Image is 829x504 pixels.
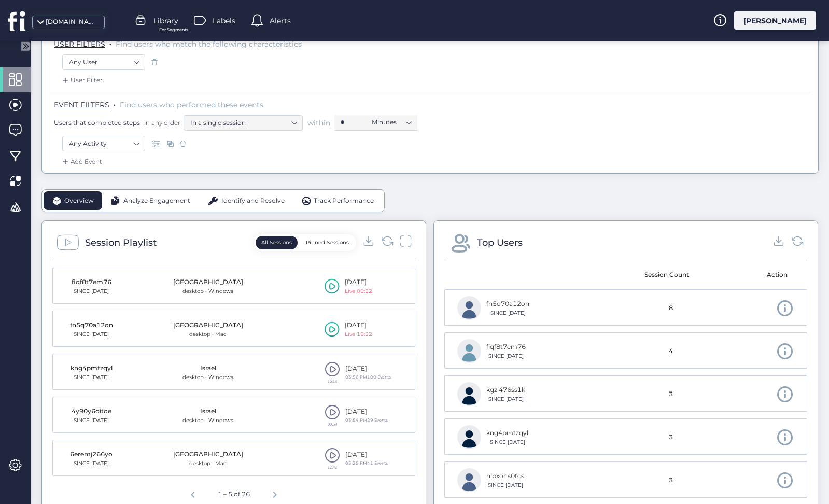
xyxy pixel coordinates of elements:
[345,450,388,460] div: [DATE]
[307,118,330,128] span: within
[182,373,233,382] div: desktop · Windows
[120,100,263,109] span: Find users who performed these events
[486,481,524,489] div: SINCE [DATE]
[116,39,302,49] span: Find users who match the following characteristics
[159,26,188,33] span: For Segments
[114,98,116,108] span: .
[173,459,243,468] div: desktop · Mac
[477,235,523,250] div: Top Users
[182,416,233,425] div: desktop · Windows
[214,485,254,503] div: 1 – 5 of 26
[54,39,105,49] span: USER FILTERS
[85,235,157,250] div: Session Playlist
[173,277,243,287] div: [GEOGRAPHIC_DATA]
[486,352,526,360] div: SINCE [DATE]
[54,118,140,127] span: Users that completed steps
[173,287,243,296] div: desktop · Windows
[65,407,117,416] div: 4y90y6ditoe
[182,407,233,416] div: Israel
[65,330,117,339] div: SINCE [DATE]
[69,54,138,70] nz-select-item: Any User
[213,15,235,26] span: Labels
[65,287,117,296] div: SINCE [DATE]
[345,330,372,339] div: Live 19:22
[486,428,528,438] div: kng4pmtzqyl
[109,37,111,48] span: .
[182,363,233,373] div: Israel
[153,15,178,26] span: Library
[270,15,291,26] span: Alerts
[669,389,673,399] span: 3
[123,196,190,206] span: Analyze Engagement
[60,75,103,86] div: User Filter
[345,287,372,296] div: Live 00:22
[669,475,673,485] span: 3
[345,374,391,381] div: 03:56 PMㅤ100 Events
[65,320,117,330] div: fn5q70a12on
[173,330,243,339] div: desktop · Mac
[182,483,203,503] button: Previous page
[314,196,374,206] span: Track Performance
[64,196,94,206] span: Overview
[345,277,372,287] div: [DATE]
[345,407,388,417] div: [DATE]
[486,342,526,352] div: fiqf8t7em76
[69,136,138,151] nz-select-item: Any Activity
[325,422,340,426] div: 00:59
[142,118,180,127] span: in any order
[65,450,117,459] div: 6eremj266yo
[486,438,528,446] div: SINCE [DATE]
[486,385,525,395] div: kgzi476ss1k
[734,11,816,30] div: [PERSON_NAME]
[325,465,340,469] div: 12:42
[221,196,285,206] span: Identify and Resolve
[345,460,388,467] div: 03:25 PMㅤ41 Events
[65,416,117,425] div: SINCE [DATE]
[669,303,673,313] span: 8
[669,346,673,356] span: 4
[46,17,97,27] div: [DOMAIN_NAME]
[345,364,391,374] div: [DATE]
[345,320,372,330] div: [DATE]
[65,459,117,468] div: SINCE [DATE]
[65,277,117,287] div: fiqf8t7em76
[173,450,243,459] div: [GEOGRAPHIC_DATA]
[372,115,411,130] nz-select-item: Minutes
[54,100,109,109] span: EVENT FILTERS
[486,299,529,309] div: fn5q70a12on
[60,157,102,167] div: Add Event
[325,379,340,383] div: 16:13
[256,236,298,249] button: All Sessions
[264,483,285,503] button: Next page
[711,260,800,289] mat-header-cell: Action
[486,395,525,403] div: SINCE [DATE]
[622,260,711,289] mat-header-cell: Session Count
[300,236,355,249] button: Pinned Sessions
[173,320,243,330] div: [GEOGRAPHIC_DATA]
[345,417,388,424] div: 03:54 PMㅤ29 Events
[669,432,673,442] span: 3
[190,115,296,131] nz-select-item: In a single session
[65,373,117,382] div: SINCE [DATE]
[486,309,529,317] div: SINCE [DATE]
[65,363,117,373] div: kng4pmtzqyl
[486,471,524,481] div: nlpxohs0tcs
